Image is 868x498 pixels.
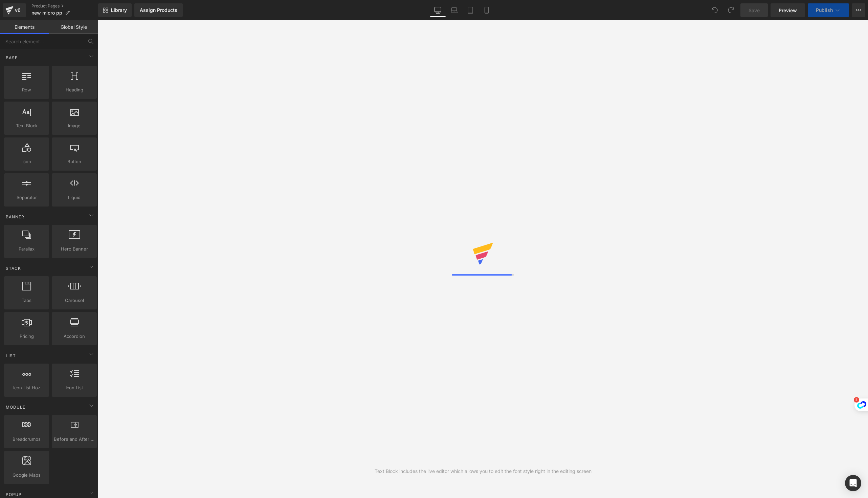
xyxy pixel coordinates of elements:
[6,472,47,479] span: Google Maps
[5,352,17,359] span: List
[771,3,805,17] a: Preview
[852,3,865,17] button: More
[54,436,95,443] span: Before and After Images
[749,7,760,14] span: Save
[5,265,22,272] span: Stack
[6,245,47,253] span: Parallax
[54,333,95,340] span: Accordion
[54,158,95,165] span: Button
[6,333,47,340] span: Pricing
[6,194,47,201] span: Separator
[14,6,22,15] div: v6
[54,194,95,201] span: Liquid
[54,245,95,253] span: Hero Banner
[430,3,446,17] a: Desktop
[3,3,26,17] a: v6
[111,7,127,13] span: Library
[375,468,592,475] div: Text Block includes the live editor which allows you to edit the font style right in the editing ...
[446,3,462,17] a: Laptop
[6,384,47,391] span: Icon List Hoz
[140,7,177,13] div: Assign Products
[462,3,478,17] a: Tablet
[54,122,95,129] span: Image
[5,55,18,61] span: Base
[816,7,833,13] span: Publish
[54,86,95,93] span: Heading
[779,7,797,14] span: Preview
[478,3,495,17] a: Mobile
[6,158,47,165] span: Icon
[6,436,47,443] span: Breadcrumbs
[845,475,861,491] div: Open Intercom Messenger
[31,3,98,9] a: Product Pages
[808,3,849,17] button: Publish
[98,3,132,17] a: New Library
[5,214,25,220] span: Banner
[6,122,47,129] span: Text Block
[724,3,738,17] button: Redo
[5,491,22,498] span: Popup
[54,297,95,304] span: Carousel
[54,384,95,391] span: Icon List
[49,20,98,34] a: Global Style
[6,297,47,304] span: Tabs
[31,10,62,16] span: new micro pp
[708,3,721,17] button: Undo
[6,86,47,93] span: Row
[5,404,26,410] span: Module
